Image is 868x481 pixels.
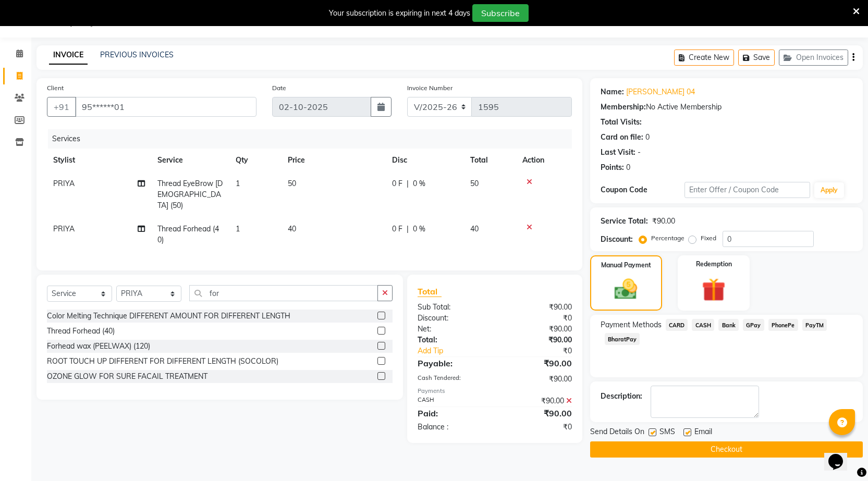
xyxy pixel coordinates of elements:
[386,149,464,172] th: Disc
[151,149,229,172] th: Service
[47,371,207,382] div: OZONE GLOW FOR SURE FACAIL TREATMENT
[329,8,470,19] div: Your subscription is expiring in next 4 days
[601,234,633,245] div: Discount:
[410,407,495,420] div: Paid:
[48,129,580,149] div: Services
[236,179,240,188] span: 1
[509,346,580,356] div: ₹0
[75,97,256,117] input: Search by Name/Mobile/Email/Code
[495,422,580,433] div: ₹0
[768,319,798,331] span: PhonePe
[694,426,712,439] span: Email
[407,224,409,235] span: |
[410,313,495,324] div: Discount:
[824,439,858,471] iframe: chat widget
[651,233,684,243] label: Percentage
[684,182,811,198] input: Enter Offer / Coupon Code
[53,179,75,188] span: PRIYA
[601,147,635,158] div: Last Visit:
[638,147,641,158] div: -
[495,324,580,335] div: ₹90.00
[157,224,219,244] span: Thread Forhead (40)
[392,224,402,235] span: 0 F
[802,319,827,331] span: PayTM
[692,319,714,331] span: CASH
[495,374,580,385] div: ₹90.00
[601,319,662,330] span: Payment Methods
[47,97,76,117] button: +91
[288,224,296,233] span: 40
[601,117,642,128] div: Total Visits:
[743,319,764,331] span: GPay
[607,276,644,302] img: _cash.svg
[472,4,529,22] button: Subscribe
[701,233,716,243] label: Fixed
[601,87,624,97] div: Name:
[47,149,151,172] th: Stylist
[516,149,572,172] th: Action
[718,319,739,331] span: Bank
[601,132,643,143] div: Card on file:
[413,224,425,235] span: 0 %
[601,162,624,173] div: Points:
[189,285,378,301] input: Search or Scan
[590,441,863,458] button: Checkout
[652,216,675,227] div: ₹90.00
[495,357,580,369] div: ₹90.00
[495,396,580,406] div: ₹90.00
[464,149,516,172] th: Total
[738,50,775,66] button: Save
[666,319,688,331] span: CARD
[410,335,495,346] div: Total:
[47,356,278,367] div: ROOT TOUCH UP DIFFERENT FOR DIFFERENT LENGTH (SOCOLOR)
[694,275,733,304] img: _gift.svg
[495,302,580,313] div: ₹90.00
[601,216,648,227] div: Service Total:
[601,261,651,270] label: Manual Payment
[495,313,580,324] div: ₹0
[410,357,495,369] div: Payable:
[229,149,282,172] th: Qty
[272,83,286,93] label: Date
[659,426,675,439] span: SMS
[47,83,64,93] label: Client
[413,178,425,189] span: 0 %
[410,302,495,313] div: Sub Total:
[779,50,848,66] button: Open Invoices
[47,311,290,322] div: Color Melting Technique DIFFERENT AMOUNT FOR DIFFERENT LENGTH
[47,326,115,337] div: Thread Forhead (40)
[47,341,150,352] div: Forhead wax (PEELWAX) (120)
[410,374,495,385] div: Cash Tendered:
[157,179,223,210] span: Thread EyeBrow [DEMOGRAPHIC_DATA] (50)
[495,407,580,420] div: ₹90.00
[49,46,88,65] a: INVOICE
[410,324,495,335] div: Net:
[626,87,695,97] a: [PERSON_NAME] 04
[601,102,646,113] div: Membership:
[601,391,642,402] div: Description:
[470,224,479,233] span: 40
[601,184,684,195] div: Coupon Code
[407,83,453,93] label: Invoice Number
[590,426,644,439] span: Send Details On
[418,387,572,396] div: Payments
[495,335,580,346] div: ₹90.00
[696,260,732,269] label: Redemption
[814,182,844,198] button: Apply
[410,422,495,433] div: Balance :
[410,396,495,406] div: CASH
[100,50,174,59] a: PREVIOUS INVOICES
[601,102,852,113] div: No Active Membership
[407,178,409,189] span: |
[53,224,75,233] span: PRIYA
[418,286,442,297] span: Total
[236,224,240,233] span: 1
[645,132,650,143] div: 0
[605,333,640,345] span: BharatPay
[288,179,296,188] span: 50
[392,178,402,189] span: 0 F
[674,50,734,66] button: Create New
[410,346,509,356] a: Add Tip
[282,149,386,172] th: Price
[470,179,479,188] span: 50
